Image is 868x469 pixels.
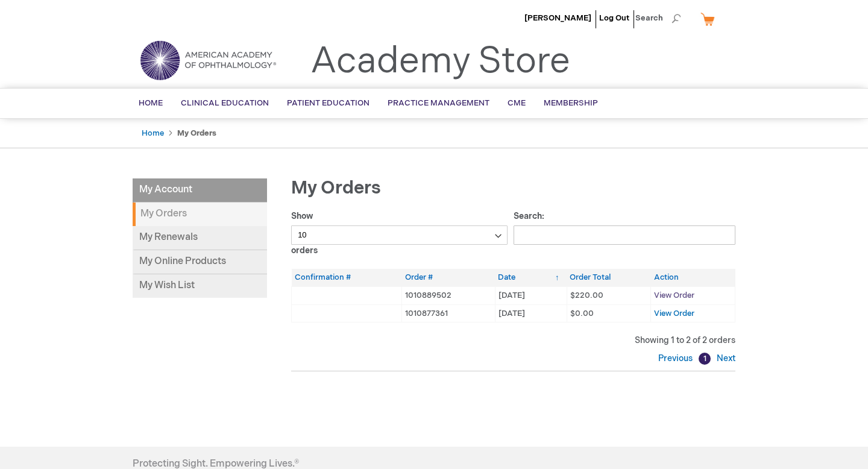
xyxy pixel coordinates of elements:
[291,225,508,245] select: Showorders
[310,40,570,83] a: Academy Store
[524,13,591,23] a: [PERSON_NAME]
[139,98,163,108] span: Home
[133,250,267,274] a: My Online Products
[508,98,526,108] span: CME
[651,269,735,286] th: Action: activate to sort column ascending
[133,226,267,250] a: My Renewals
[402,304,495,323] td: 1010877361
[287,98,370,108] span: Patient Education
[181,98,269,108] span: Clinical Education
[654,309,694,318] a: View Order
[658,353,696,364] a: Previous
[291,177,381,199] span: My Orders
[495,304,567,323] td: [DATE]
[133,203,267,226] strong: My Orders
[699,353,711,365] a: 1
[567,269,650,286] th: Order Total: activate to sort column ascending
[495,269,567,286] th: Date: activate to sort column ascending
[544,98,598,108] span: Membership
[599,13,629,23] a: Log Out
[292,269,402,286] th: Confirmation #: activate to sort column ascending
[714,353,735,364] a: Next
[635,6,681,30] span: Search
[402,269,495,286] th: Order #: activate to sort column ascending
[402,286,495,304] td: 1010889502
[514,211,736,240] label: Search:
[388,98,489,108] span: Practice Management
[570,309,594,318] span: $0.00
[514,225,736,245] input: Search:
[291,335,735,347] div: Showing 1 to 2 of 2 orders
[177,128,216,138] strong: My Orders
[570,291,603,300] span: $220.00
[142,128,164,138] a: Home
[291,211,508,256] label: Show orders
[495,286,567,304] td: [DATE]
[133,274,267,298] a: My Wish List
[654,291,694,300] a: View Order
